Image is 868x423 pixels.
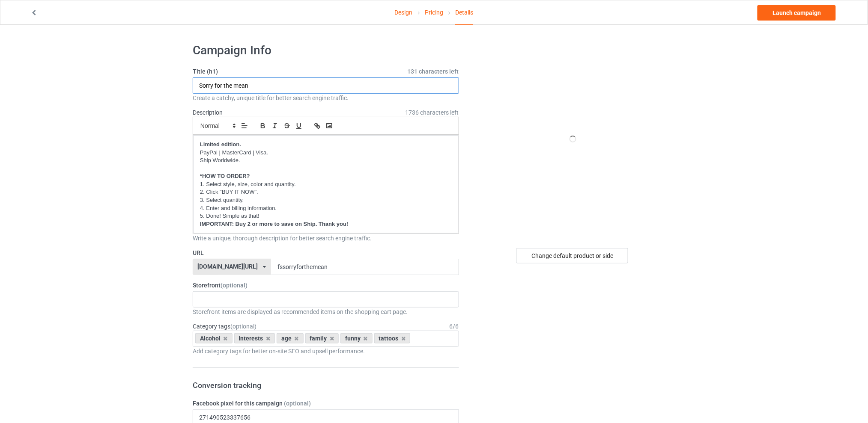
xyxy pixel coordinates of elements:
label: Category tags [193,322,257,331]
div: Change default product or side [516,248,628,263]
h3: Conversion tracking [193,380,459,390]
strong: IMPORTANT: Buy 2 or more to save on Ship. Thank you! [200,221,348,227]
p: 1. Select style, size, color and quantity. [200,180,452,189]
a: Pricing [425,0,443,24]
div: Interests [234,333,275,343]
label: Facebook pixel for this campaign [193,399,459,408]
p: 4. Enter and billing information. [200,204,452,213]
p: 5. Done! Simple as that! [200,212,452,220]
label: URL [193,248,459,257]
strong: Limited edition. [200,141,241,148]
div: funny [340,333,373,343]
a: Launch campaign [758,5,836,21]
label: Title (h1) [193,67,459,76]
a: Design [395,0,413,24]
p: PayPal | MasterCard | Visa. [200,149,452,157]
strong: *HOW TO ORDER? [200,173,250,179]
div: Write a unique, thorough description for better search engine traffic. [193,234,459,243]
div: Alcohol [195,333,233,343]
span: (optional) [230,323,257,330]
h1: Campaign Info [193,43,459,58]
div: tattoos [374,333,411,343]
div: Create a catchy, unique title for better search engine traffic. [193,94,459,102]
span: 1736 characters left [406,108,459,117]
p: 3. Select quantity. [200,196,452,204]
span: 131 characters left [408,67,459,76]
span: (optional) [284,400,311,407]
div: [DOMAIN_NAME][URL] [198,263,258,269]
div: 6 / 6 [450,322,459,331]
div: Add category tags for better on-site SEO and upsell performance. [193,347,459,355]
div: family [305,333,339,343]
label: Storefront [193,281,459,290]
div: Details [455,0,473,25]
p: Ship Worldwide. [200,157,452,165]
span: (optional) [221,282,248,289]
label: Description [193,109,223,116]
p: 2. Click "BUY IT NOW". [200,188,452,196]
div: age [277,333,304,343]
div: Storefront items are displayed as recommended items on the shopping cart page. [193,308,459,316]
